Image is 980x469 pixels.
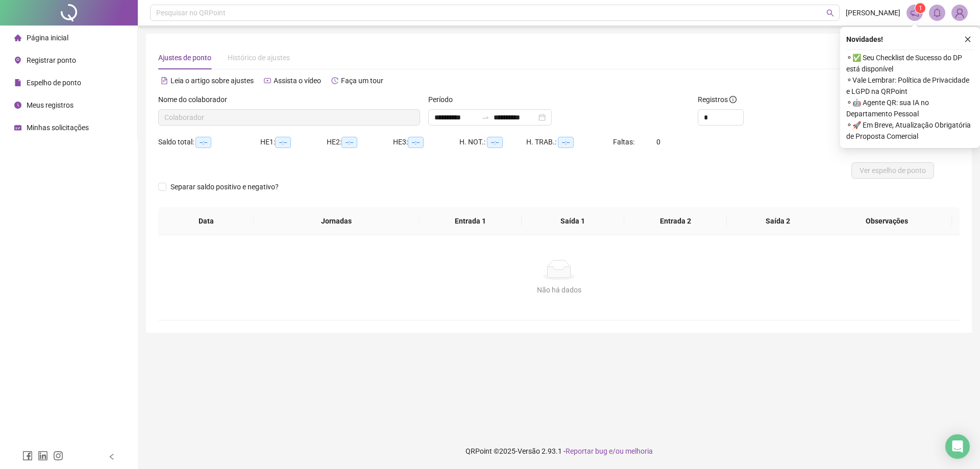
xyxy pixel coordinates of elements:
[919,5,922,12] span: 1
[846,119,974,142] span: ⚬ 🚀 Em Breve, Atualização Obrigatória de Proposta Comercial
[526,136,613,148] div: H. TRAB.:
[846,7,900,18] span: [PERSON_NAME]
[14,57,21,64] span: environment
[729,96,737,103] span: info-circle
[195,137,211,148] span: --:--
[624,207,727,235] th: Entrada 2
[158,54,211,62] span: Ajustes de ponto
[487,137,503,148] span: --:--
[341,77,383,85] span: Faça um tour
[851,162,934,179] button: Ver espelho de ponto
[518,447,540,455] span: Versão
[108,453,115,460] span: left
[331,77,338,84] span: history
[428,94,459,105] label: Período
[846,34,883,45] span: Novidades !
[170,284,947,295] div: Não há dados
[656,138,660,146] span: 0
[910,8,919,17] span: notification
[274,77,321,85] span: Assista o vídeo
[830,215,944,227] span: Observações
[481,113,489,121] span: to
[826,9,834,17] span: search
[161,77,168,84] span: file-text
[613,138,636,146] span: Faltas:
[698,94,737,105] span: Registros
[158,94,234,105] label: Nome do colaborador
[952,5,967,20] img: 93606
[846,75,974,97] span: ⚬ Vale Lembrar: Política de Privacidade e LGPD na QRPoint
[260,136,327,148] div: HE 1:
[419,207,522,235] th: Entrada 1
[158,207,254,235] th: Data
[14,124,21,131] span: schedule
[558,137,574,148] span: --:--
[264,77,271,84] span: youtube
[27,34,68,42] span: Página inicial
[27,101,73,109] span: Meus registros
[933,8,942,17] span: bell
[566,447,653,455] span: Reportar bug e/ou melhoria
[727,207,829,235] th: Saída 2
[846,97,974,119] span: ⚬ 🤖 Agente QR: sua IA no Departamento Pessoal
[459,136,526,148] div: H. NOT.:
[341,137,357,148] span: --:--
[522,207,624,235] th: Saída 1
[327,136,393,148] div: HE 2:
[228,54,290,62] span: Histórico de ajustes
[275,137,291,148] span: --:--
[915,3,925,13] sup: 1
[166,181,283,192] span: Separar saldo positivo e negativo?
[158,136,260,148] div: Saldo total:
[38,451,48,461] span: linkedin
[14,102,21,109] span: clock-circle
[846,52,974,75] span: ⚬ ✅ Seu Checklist de Sucesso do DP está disponível
[14,34,21,41] span: home
[408,137,424,148] span: --:--
[481,113,489,121] span: swap-right
[393,136,459,148] div: HE 3:
[27,56,76,64] span: Registrar ponto
[27,79,81,87] span: Espelho de ponto
[27,124,89,132] span: Minhas solicitações
[14,79,21,86] span: file
[254,207,419,235] th: Jornadas
[945,434,970,459] div: Open Intercom Messenger
[170,77,254,85] span: Leia o artigo sobre ajustes
[138,433,980,469] footer: QRPoint © 2025 - 2.93.1 -
[53,451,63,461] span: instagram
[822,207,952,235] th: Observações
[964,36,971,43] span: close
[22,451,33,461] span: facebook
